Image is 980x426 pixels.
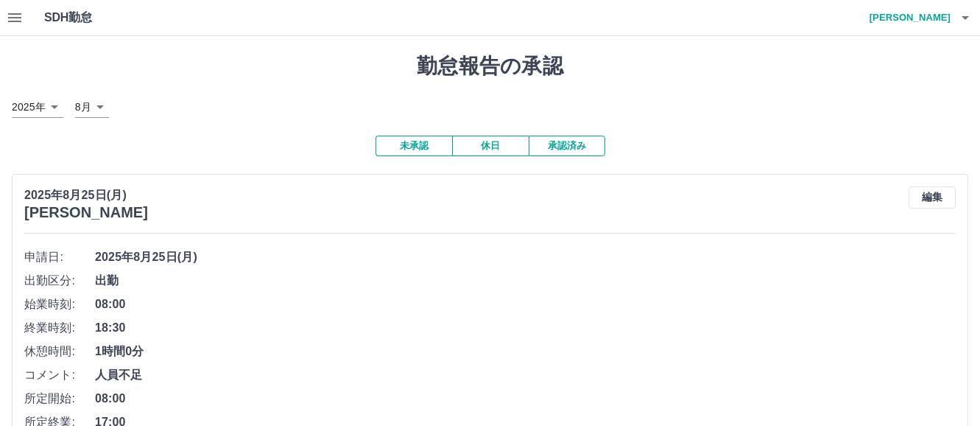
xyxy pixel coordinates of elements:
[24,390,95,408] span: 所定開始:
[24,296,95,313] span: 始業時刻:
[24,186,148,204] p: 2025年8月25日(月)
[95,390,956,408] span: 08:00
[95,296,956,313] span: 08:00
[24,248,95,266] span: 申請日:
[24,319,95,337] span: 終業時刻:
[909,186,956,209] button: 編集
[75,97,109,118] div: 8月
[24,366,95,384] span: コメント:
[95,343,956,360] span: 1時間0分
[452,136,529,156] button: 休日
[24,272,95,290] span: 出勤区分:
[12,97,63,118] div: 2025年
[24,204,148,221] h3: [PERSON_NAME]
[95,272,956,290] span: 出勤
[376,136,452,156] button: 未承認
[12,54,968,79] h1: 勤怠報告の承認
[24,343,95,360] span: 休憩時間:
[95,319,956,337] span: 18:30
[95,366,956,384] span: 人員不足
[529,136,605,156] button: 承認済み
[95,248,956,266] span: 2025年8月25日(月)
